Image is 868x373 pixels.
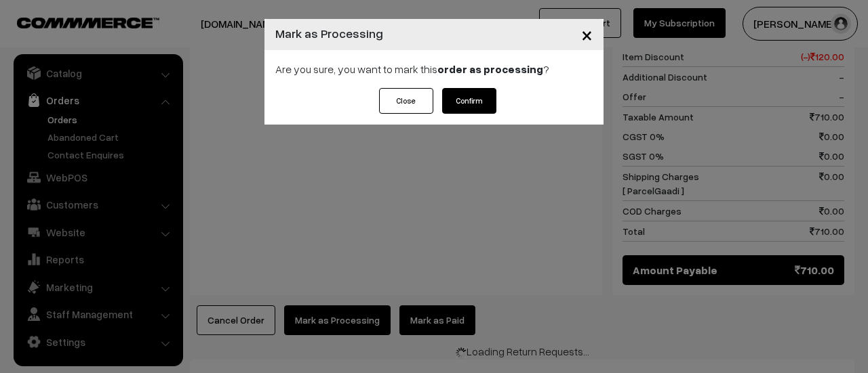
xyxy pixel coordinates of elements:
[275,24,383,43] h4: Mark as Processing
[379,88,433,114] button: Close
[570,14,604,56] button: Close
[581,22,593,47] span: ×
[442,88,496,114] button: Confirm
[437,62,543,76] strong: order as processing
[264,50,604,88] div: Are you sure, you want to mark this ?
